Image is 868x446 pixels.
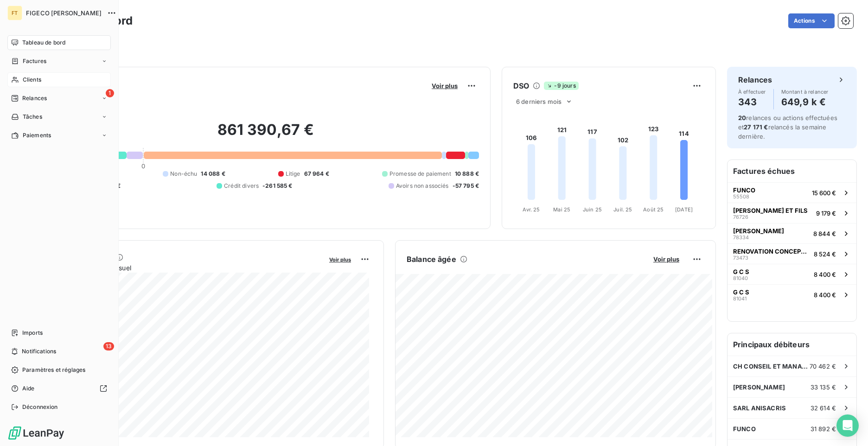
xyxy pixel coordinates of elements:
[516,98,562,105] span: 6 derniers mois
[224,182,259,190] span: Crédit divers
[52,121,479,148] h2: 861 390,67 €
[7,6,22,20] div: FT
[814,250,836,258] span: 8 524 €
[453,182,479,190] span: -57 795 €
[816,210,836,217] span: 9 179 €
[523,206,540,213] tspan: Avr. 25
[22,347,56,356] span: Notifications
[544,82,578,90] span: -9 jours
[738,95,766,109] h4: 343
[653,255,679,263] span: Voir plus
[23,131,51,140] span: Paiements
[814,271,836,278] span: 8 400 €
[814,291,836,299] span: 8 400 €
[23,57,46,65] span: Factures
[7,426,65,440] img: Logo LeanPay
[26,9,102,17] span: FIGECO [PERSON_NAME]
[733,255,748,261] span: 73473
[810,363,836,370] span: 70 462 €
[407,254,456,265] h6: Balance âgée
[813,230,836,237] span: 8 844 €
[836,414,859,437] div: Open Intercom Messenger
[728,203,856,223] button: [PERSON_NAME] ET FILS767269 179 €
[781,89,829,95] span: Montant à relancer
[733,296,747,301] span: 81041
[22,94,47,102] span: Relances
[733,207,808,214] span: [PERSON_NAME] ET FILS
[728,264,856,284] button: G C S810408 400 €
[733,275,748,281] span: 81040
[811,404,836,412] span: 32 614 €
[733,227,784,235] span: [PERSON_NAME]
[738,74,772,85] h6: Relances
[286,170,300,178] span: Litige
[788,13,835,28] button: Actions
[733,288,749,296] span: G C S
[728,333,856,356] h6: Principaux débiteurs
[733,248,810,255] span: RENOVATION CONCEPT INGENIERIE
[812,189,836,197] span: 15 600 €
[744,123,768,131] span: 27 171 €
[733,186,755,194] span: FUNCO
[141,162,145,170] span: 0
[52,263,323,273] span: Chiffre d'affaires mensuel
[733,214,748,220] span: 76726
[728,182,856,203] button: FUNCO5550815 600 €
[733,268,749,275] span: G C S
[781,95,829,109] h4: 649,9 k €
[304,170,329,178] span: 67 964 €
[733,235,749,240] span: 78334
[429,82,460,90] button: Voir plus
[513,80,529,91] h6: DSO
[613,206,632,213] tspan: Juil. 25
[728,243,856,264] button: RENOVATION CONCEPT INGENIERIE734738 524 €
[733,194,749,199] span: 55508
[23,113,42,121] span: Tâches
[106,89,114,97] span: 1
[738,89,766,95] span: À effectuer
[262,182,293,190] span: -261 585 €
[643,206,664,213] tspan: Août 25
[553,206,570,213] tspan: Mai 25
[22,329,43,337] span: Imports
[811,425,836,433] span: 31 892 €
[733,425,756,433] span: FUNCO
[389,170,451,178] span: Promesse de paiement
[733,383,785,391] span: [PERSON_NAME]
[733,363,810,370] span: CH CONSEIL ET MANAGEMENT
[170,170,197,178] span: Non-échu
[733,404,786,412] span: SARL ANISACRIS
[22,384,35,393] span: Aide
[455,170,479,178] span: 10 888 €
[7,381,111,396] a: Aide
[738,114,746,121] span: 20
[329,256,351,263] span: Voir plus
[22,366,85,374] span: Paramètres et réglages
[396,182,449,190] span: Avoirs non associés
[651,255,682,263] button: Voir plus
[432,82,458,89] span: Voir plus
[728,223,856,243] button: [PERSON_NAME]783348 844 €
[22,403,58,411] span: Déconnexion
[201,170,225,178] span: 14 088 €
[728,160,856,182] h6: Factures échues
[23,76,41,84] span: Clients
[738,114,837,140] span: relances ou actions effectuées et relancés la semaine dernière.
[728,284,856,305] button: G C S810418 400 €
[811,383,836,391] span: 33 135 €
[22,38,65,47] span: Tableau de bord
[675,206,693,213] tspan: [DATE]
[103,342,114,350] span: 13
[326,255,354,263] button: Voir plus
[583,206,602,213] tspan: Juin 25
